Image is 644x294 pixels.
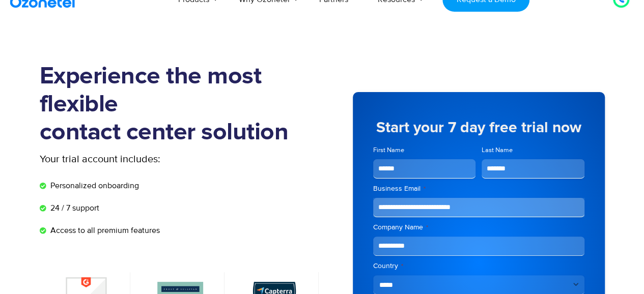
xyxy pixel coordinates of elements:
[40,152,246,167] p: Your trial account includes:
[40,63,322,146] h1: Experience the most flexible contact center solution
[373,145,476,155] label: First Name
[373,184,584,194] label: Business Email
[48,202,99,214] span: 24 / 7 support
[48,180,139,192] span: Personalized onboarding
[373,222,584,232] label: Company Name
[48,224,160,237] span: Access to all premium features
[482,145,584,155] label: Last Name
[373,261,584,271] label: Country
[373,120,584,135] h5: Start your 7 day free trial now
